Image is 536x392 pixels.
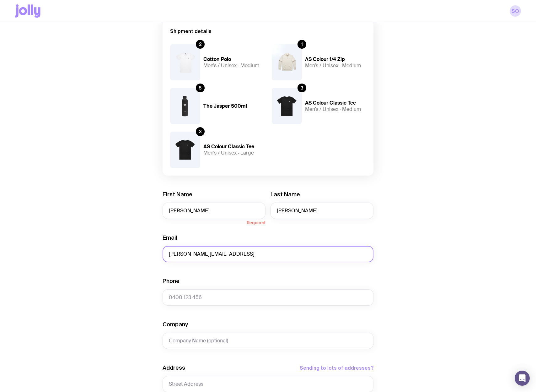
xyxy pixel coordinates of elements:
input: Last Name [271,203,373,219]
div: 3 [297,84,306,92]
span: Required [163,219,265,225]
label: Company [163,321,188,328]
h5: Men’s / Unisex · Large [203,150,264,156]
input: 0400 123 456 [163,289,373,306]
input: Company Name (optional) [163,333,373,349]
label: First Name [163,191,192,198]
label: Email [163,234,177,242]
label: Last Name [271,191,300,198]
button: Sending to lots of addresses? [300,364,373,372]
h4: AS Colour Classic Tee [203,144,264,150]
input: First Name [163,203,265,219]
div: Open Intercom Messenger [515,371,530,386]
div: 5 [196,84,205,92]
div: 2 [196,40,205,49]
h4: Cotton Polo [203,56,264,63]
label: Phone [163,277,180,285]
div: 1 [297,40,306,49]
h5: Men’s / Unisex · Medium [305,106,366,112]
h4: AS Colour 1/4 Zip [305,56,366,63]
h2: Shipment details [170,28,366,34]
div: 3 [196,127,205,136]
a: SO [510,5,521,17]
h4: The Jasper 500ml [203,103,264,109]
input: employee@company.com [163,246,373,262]
h5: Men’s / Unisex · Medium [305,63,366,69]
label: Address [163,364,185,372]
h5: Men’s / Unisex · Medium [203,63,264,69]
h4: AS Colour Classic Tee [305,100,366,106]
